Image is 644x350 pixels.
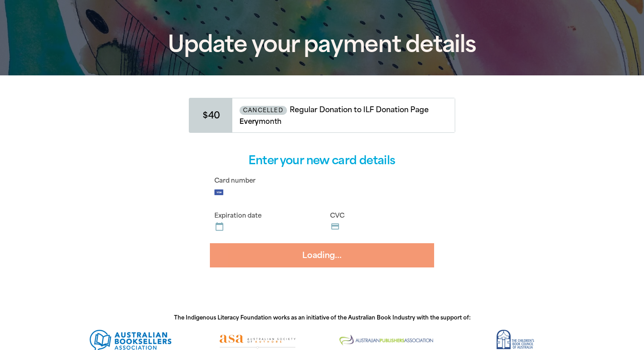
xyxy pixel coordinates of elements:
span: The Indigenous Literacy Foundation works as an initiative of the Australian Book Industry with th... [174,315,470,321]
span: CANCELLED [239,106,287,115]
img: Visa [214,189,224,195]
p: Regular Donation to ILF Donation Page [239,105,448,115]
i: credit_card [331,222,341,232]
iframe: Secure CVC input frame [342,224,429,232]
iframe: Secure expiration date input frame [226,224,313,232]
span: Every [239,118,259,126]
h4: Enter your new card details [210,155,434,166]
strong: month [259,118,282,126]
iframe: Secure card number input frame [226,189,429,197]
span: $40 [189,98,232,132]
i: calendar_today [215,222,225,232]
span: Update your payment details [168,31,476,58]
